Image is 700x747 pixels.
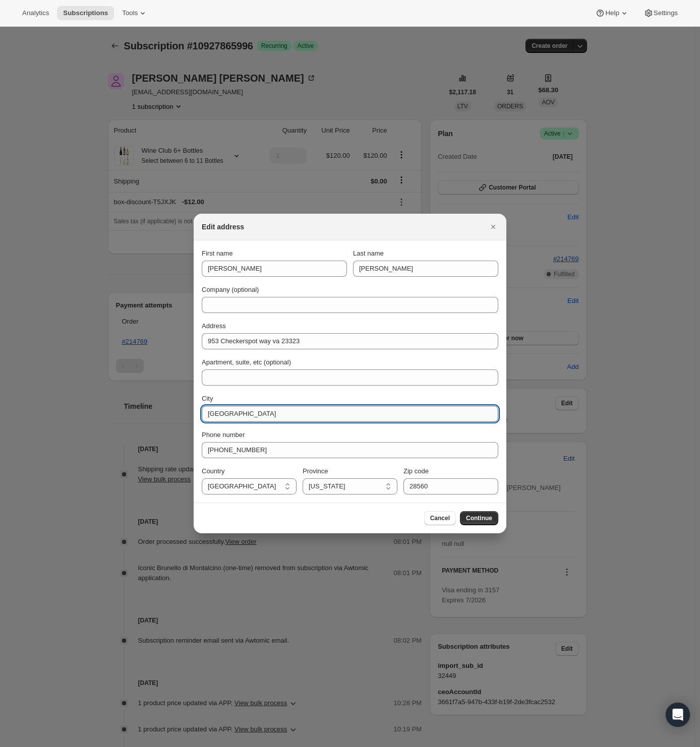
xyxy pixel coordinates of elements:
div: Open Intercom Messenger [666,703,690,727]
span: Phone number [202,431,245,439]
button: Close [486,220,500,234]
span: Continue [466,514,492,522]
button: Help [589,6,635,20]
h2: Edit address [202,222,244,232]
span: Analytics [22,9,49,17]
button: Tools [116,6,154,20]
span: City [202,395,213,402]
span: Subscriptions [63,9,108,17]
span: Province [303,467,328,475]
button: Cancel [424,511,456,525]
span: Zip code [403,467,429,475]
button: Settings [637,6,684,20]
span: First name [202,250,232,257]
span: Apartment, suite, etc (optional) [202,358,291,366]
span: Company (optional) [202,286,259,293]
span: Cancel [430,514,450,522]
span: Address [202,322,226,330]
span: Help [605,9,619,17]
span: Country [202,467,225,475]
button: Continue [460,511,498,525]
span: Settings [654,9,678,17]
button: Subscriptions [57,6,114,20]
button: Analytics [16,6,55,20]
span: Tools [122,9,138,17]
span: Last name [353,250,384,257]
